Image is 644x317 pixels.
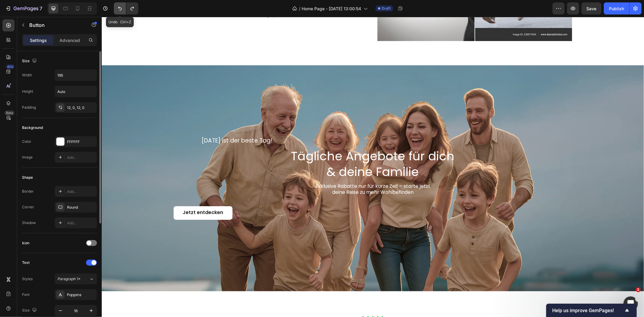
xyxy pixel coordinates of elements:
button: 7 [2,2,45,14]
div: Size [22,57,38,65]
p: Button [29,21,81,29]
input: Auto [55,70,97,81]
div: Add... [67,189,95,194]
p: Jetzt entdecken [81,193,122,199]
div: Add... [67,155,95,160]
div: Icon [22,240,29,246]
iframe: Design area [102,17,644,317]
button: Save [582,2,601,14]
span: Save [587,6,597,11]
div: Height [22,89,33,94]
button: Paragraph 1* [55,274,97,284]
div: Padding [22,105,36,110]
div: Border [22,189,34,194]
div: Background [22,125,43,130]
p: 7 [40,5,42,12]
span: / [299,5,300,12]
div: Font [22,292,30,297]
iframe: Intercom live chat [623,296,638,311]
div: Corner [22,204,34,210]
div: Width [22,72,32,78]
div: Add... [67,220,95,226]
div: Styles [22,276,33,282]
input: Auto [55,86,97,97]
span: Help us improve GemPages! [552,308,623,313]
div: FFFFFF [67,139,95,145]
p: Settings [30,37,47,43]
div: Size [22,306,38,315]
div: Text [22,260,30,265]
button: Publish [604,2,629,14]
div: 450 [6,64,14,69]
div: Color [22,139,31,144]
p: Advanced [59,37,80,43]
div: Beta [5,110,14,115]
div: Shadow [22,220,36,226]
button: Show survey - Help us improve GemPages! [552,307,631,314]
span: Draft [382,6,391,11]
span: Home Page - [DATE] 13:00:54 [302,5,361,12]
div: Shape [22,175,33,180]
div: Round [67,205,95,210]
div: Publish [609,5,624,12]
p: Exklusive Rabatte nur für kurze Zeit – starte jetzt deine Reise zu mehr Wohlbefinden [208,167,334,179]
div: Image [22,155,33,160]
div: 12, 0, 12, 0 [67,105,95,110]
span: 1 [636,287,641,292]
div: Undo/Redo [114,2,138,14]
div: Poppins [67,292,95,298]
a: Jetzt entdecken [72,189,131,203]
span: Paragraph 1* [57,276,80,282]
